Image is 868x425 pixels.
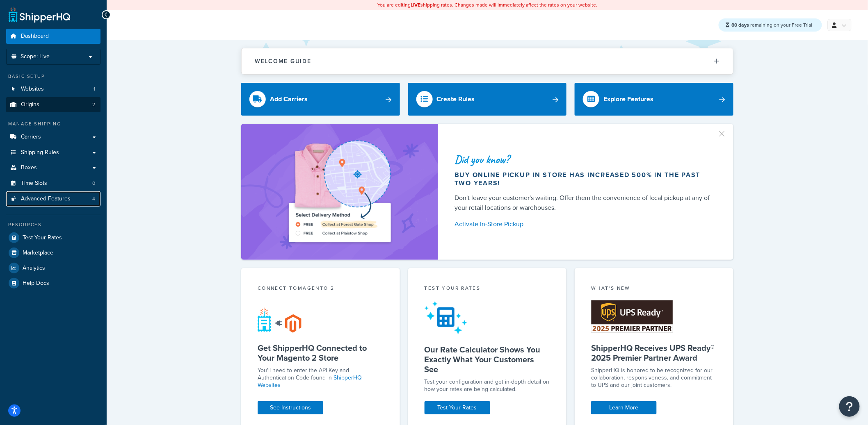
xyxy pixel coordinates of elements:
[21,164,37,171] span: Boxes
[6,145,101,160] a: Shipping Rules
[603,93,653,105] div: Explore Features
[425,378,550,393] div: Test your configuration and get in-depth detail on how your rates are being calculated.
[23,250,53,257] span: Marketplace
[6,160,101,175] a: Boxes
[258,367,384,389] p: You'll need to enter the API Key and Authentication Code found in
[6,191,101,207] a: Advanced Features4
[6,261,101,275] a: Analytics
[255,58,311,64] h2: Welcome Guide
[270,93,308,105] div: Add Carriers
[242,48,733,74] button: Welcome Guide
[6,97,101,112] li: Origins
[425,284,550,294] div: Test your rates
[21,86,44,93] span: Websites
[591,343,717,363] h5: ShipperHQ Receives UPS Ready® 2025 Premier Partner Award
[6,245,101,260] a: Marketplace
[425,345,550,374] h5: Our Rate Calculator Shows You Exactly What Your Customers See
[575,83,733,116] a: Explore Features
[92,180,95,187] span: 0
[425,401,490,414] a: Test Your Rates
[265,136,414,248] img: ad-shirt-map-b0359fc47e01cab431d101c4b569394f6a03f54285957d908178d52f29eb9668.png
[94,86,95,93] span: 1
[21,53,50,60] span: Scope: Live
[23,265,45,272] span: Analytics
[6,120,101,127] div: Manage Shipping
[839,396,860,417] button: Open Resource Center
[6,176,101,191] a: Time Slots0
[258,284,384,294] div: Connect to Magento 2
[21,134,41,141] span: Carriers
[23,280,49,287] span: Help Docs
[21,33,49,40] span: Dashboard
[6,276,101,291] a: Help Docs
[6,29,101,44] a: Dashboard
[6,97,101,112] a: Origins2
[23,234,62,241] span: Test Your Rates
[21,149,59,156] span: Shipping Rules
[455,171,714,187] div: Buy online pickup in store has increased 500% in the past two years!
[6,230,101,245] a: Test Your Rates
[437,93,475,105] div: Create Rules
[411,1,420,9] b: LIVE
[732,21,813,29] span: remaining on your Free Trial
[455,218,714,230] a: Activate In-Store Pickup
[6,176,101,191] li: Time Slots
[258,343,384,363] h5: Get ShipperHQ Connected to Your Magento 2 Store
[6,82,101,97] a: Websites1
[258,307,302,333] img: connect-shq-magento-24cdf84b.svg
[21,180,47,187] span: Time Slots
[6,82,101,97] li: Websites
[408,83,567,116] a: Create Rules
[258,401,323,414] a: See Instructions
[732,21,749,29] strong: 80 days
[455,154,714,165] div: Did you know?
[6,221,101,228] div: Resources
[92,101,95,108] span: 2
[591,284,717,294] div: What's New
[21,101,39,108] span: Origins
[92,195,95,202] span: 4
[6,73,101,80] div: Basic Setup
[591,367,717,389] p: ShipperHQ is honored to be recognized for our collaboration, responsiveness, and commitment to UP...
[591,401,657,414] a: Learn More
[455,193,714,213] div: Don't leave your customer's waiting. Offer them the convenience of local pickup at any of your re...
[21,195,71,202] span: Advanced Features
[258,373,362,389] a: ShipperHQ Websites
[241,83,400,116] a: Add Carriers
[6,130,101,145] a: Carriers
[6,191,101,207] li: Advanced Features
